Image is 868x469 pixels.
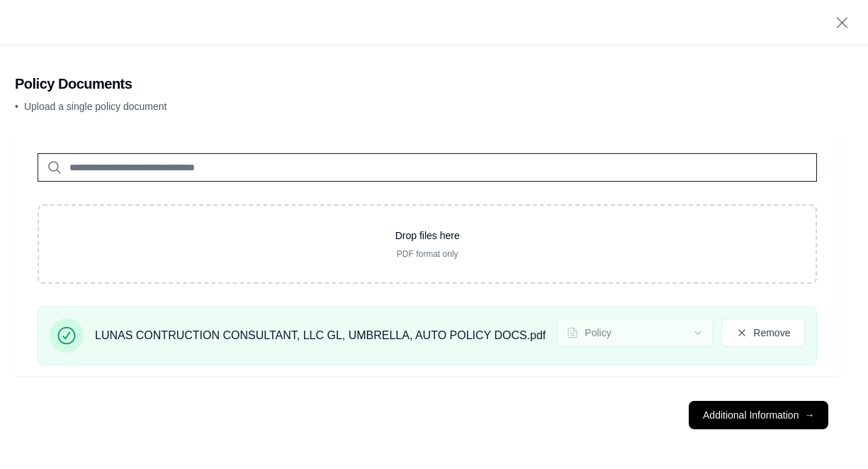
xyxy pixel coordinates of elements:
p: PDF format only [62,248,793,260]
span: Upload a single policy document [24,101,167,112]
span: LUNAS CONTRUCTION CONSULTANT, LLC GL, UMBRELLA, AUTO POLICY DOCS.pdf [95,327,546,344]
button: Remove [721,319,805,347]
span: → [804,408,814,422]
button: Additional Information→ [689,401,828,429]
span: • [15,101,18,112]
h2: Policy Documents [15,74,840,94]
p: Drop files here [62,228,793,243]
